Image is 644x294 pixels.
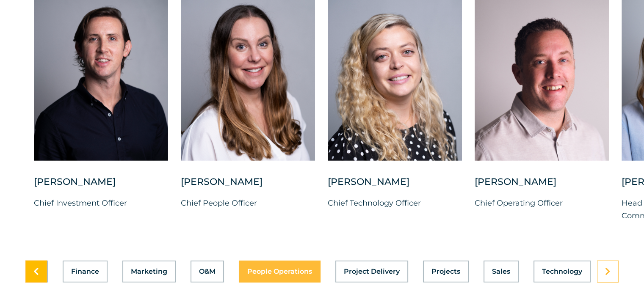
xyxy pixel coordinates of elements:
[34,176,168,197] div: [PERSON_NAME]
[247,268,312,275] span: People Operations
[475,197,609,209] p: Chief Operating Officer
[431,268,460,275] span: Projects
[492,268,510,275] span: Sales
[71,268,99,275] span: Finance
[131,268,167,275] span: Marketing
[475,176,609,197] div: [PERSON_NAME]
[344,268,400,275] span: Project Delivery
[181,197,315,209] p: Chief People Officer
[34,197,168,209] p: Chief Investment Officer
[199,268,216,275] span: O&M
[542,268,582,275] span: Technology
[328,197,462,209] p: Chief Technology Officer
[328,176,462,197] div: [PERSON_NAME]
[181,176,315,197] div: [PERSON_NAME]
